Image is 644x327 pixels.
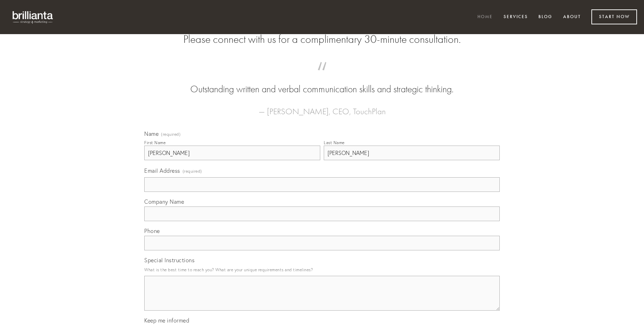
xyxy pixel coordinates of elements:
[161,132,181,137] span: (required)
[559,11,585,23] a: About
[324,140,345,145] div: Last Name
[144,265,500,274] p: What is the best time to reach you? What are your unique requirements and timelines?
[591,9,637,24] a: Start Now
[144,33,500,46] h2: Please connect with us for a complimentary 30-minute consultation.
[155,69,489,83] span: “
[7,7,59,27] img: brillianta - research, strategy, marketing
[144,140,166,145] div: First Name
[155,69,489,96] blockquote: Outstanding written and verbal communication skills and strategic thinking.
[534,11,557,23] a: Blog
[155,96,489,118] figcaption: — [PERSON_NAME], CEO, TouchPlan
[144,167,180,174] span: Email Address
[144,317,189,324] span: Keep me informed
[144,130,159,137] span: Name
[144,198,184,205] span: Company Name
[473,11,497,23] a: Home
[144,257,194,264] span: Special Instructions
[144,227,160,234] span: Phone
[183,166,202,176] span: (required)
[499,11,532,23] a: Services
